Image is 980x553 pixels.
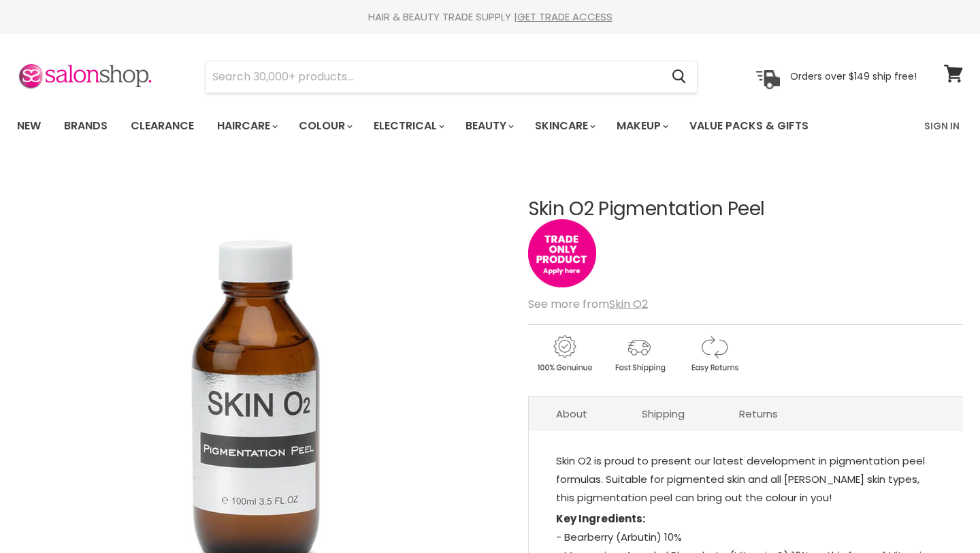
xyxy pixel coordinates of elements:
span: See more from [528,296,648,312]
img: genuine.gif [528,333,600,375]
a: GET TRADE ACCESS [517,10,612,24]
button: Search [661,61,697,93]
a: Sign In [916,112,968,140]
img: returns.gif [678,333,750,375]
a: Value Packs & Gifts [679,112,819,140]
p: Skin O2 is proud to present our latest development in pigmentation peel formulas. Suitable for pi... [556,452,936,509]
a: Clearance [120,112,204,140]
p: Orders over $149 ship free! [790,70,917,82]
h1: Skin O2 Pigmentation Peel [528,199,963,220]
strong: Key Ingredients: [556,511,645,526]
a: Skincare [525,112,604,140]
a: Returns [712,397,805,430]
a: About [529,397,615,430]
a: Shipping [615,397,712,430]
a: Electrical [363,112,453,140]
img: tradeonly_small.jpg [528,219,596,287]
a: Brands [54,112,118,140]
ul: Main menu [7,106,868,146]
a: Beauty [455,112,522,140]
a: Makeup [606,112,676,140]
input: Search [206,61,661,93]
a: Haircare [207,112,286,140]
a: New [7,112,51,140]
form: Product [205,61,698,93]
a: Colour [289,112,361,140]
a: Skin O2 [609,296,648,312]
img: shipping.gif [603,333,675,375]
